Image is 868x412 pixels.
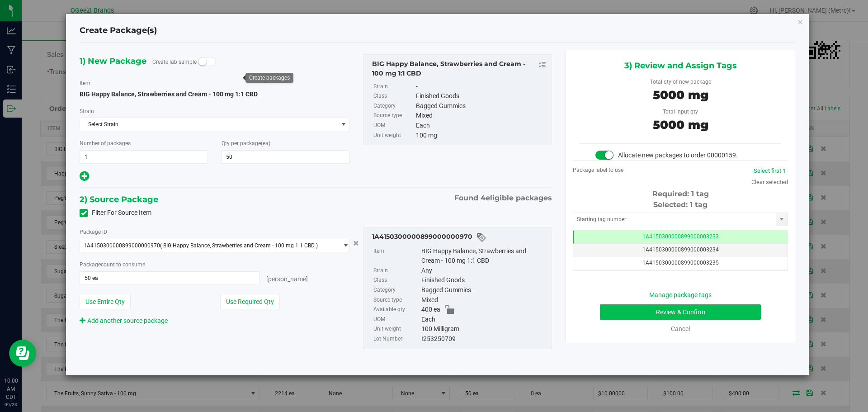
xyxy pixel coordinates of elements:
a: Add another source package [80,317,168,324]
span: Found eligible packages [454,193,552,204]
span: BIG Happy Balance, Strawberries and Cream - 100 mg 1:1 CBD [80,90,258,98]
label: Source type [373,111,414,121]
span: select [776,213,788,226]
div: Each [416,121,547,131]
span: 5000 mg [653,88,708,102]
label: Available qty [373,305,420,315]
span: 1A4150300000899000003233 [642,233,719,240]
input: 1 [80,151,208,163]
label: Strain [373,82,414,92]
div: 100 mg [416,131,547,141]
span: ( BIG Happy Balance, Strawberries and Cream - 100 mg 1:1 CBD ) [160,242,318,249]
div: BIG Happy Balance, Strawberries and Cream - 100 mg 1:1 CBD [372,59,547,78]
span: Qty per package [222,140,270,147]
div: - [416,82,547,92]
span: Required: 1 tag [652,189,709,198]
span: 1A4150300000899000003234 [642,246,719,253]
label: Class [373,275,420,285]
label: UOM [373,121,414,131]
span: 400 ea [421,305,440,315]
span: 3) Review and Assign Tags [624,59,737,72]
iframe: Resource center [9,340,36,367]
div: Any [421,266,547,276]
span: 1A4150300000899000000970 [84,242,160,249]
input: 50 [222,151,349,163]
span: [PERSON_NAME] [266,275,308,283]
span: Total qty of new package [650,79,711,85]
div: Mixed [421,295,547,305]
div: Finished Goods [416,91,547,101]
span: 2) Source Package [80,193,158,206]
span: (ea) [261,140,270,147]
input: 50 ea [80,272,259,284]
span: Number of packages [80,140,131,147]
span: Package to consume [80,261,145,268]
span: select [338,118,349,131]
div: BIG Happy Balance, Strawberries and Cream - 100 mg 1:1 CBD [421,246,547,266]
span: 4 [481,194,486,202]
button: Use Entire Qty [80,294,131,309]
div: Bagged Gummies [421,285,547,295]
div: I253250709 [421,334,547,344]
span: Package ID [80,229,107,235]
h4: Create Package(s) [80,25,157,37]
div: Create packages [249,75,290,81]
button: Use Required Qty [220,294,280,309]
label: Filter For Source Item [80,208,151,218]
a: Cancel [671,325,690,332]
span: Package label to use [573,167,623,173]
span: Total input qty [663,109,698,115]
label: Category [373,101,414,111]
label: Item [80,79,90,87]
label: Category [373,285,420,295]
label: UOM [373,315,420,325]
span: count [101,261,115,268]
span: Allocate new packages to order 00000159. [618,152,738,159]
div: 1A4150300000899000000970 [372,232,547,243]
span: 1A4150300000899000003235 [642,260,719,266]
label: Strain [373,266,420,276]
span: 5000 mg [653,118,708,132]
span: 1) New Package [80,54,146,68]
input: Starting tag number [573,213,776,226]
label: Class [373,91,414,101]
a: Select first 1 [754,167,786,174]
button: Review & Confirm [600,304,761,320]
label: Unit weight [373,324,420,334]
div: Mixed [416,111,547,121]
label: Item [373,246,420,266]
span: select [338,239,349,252]
label: Strain [80,107,94,115]
div: Each [421,315,547,325]
label: Lot Number [373,334,420,344]
label: Create lab sample [152,55,197,69]
div: Bagged Gummies [416,101,547,111]
button: Cancel button [350,237,362,250]
div: 100 Milligram [421,324,547,334]
label: Unit weight [373,131,414,141]
div: Finished Goods [421,275,547,285]
a: Manage package tags [649,291,712,298]
label: Source type [373,295,420,305]
span: Select Strain [80,118,338,131]
span: Add new output [80,174,89,181]
span: Selected: 1 tag [653,200,708,209]
a: Clear selected [751,179,788,185]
